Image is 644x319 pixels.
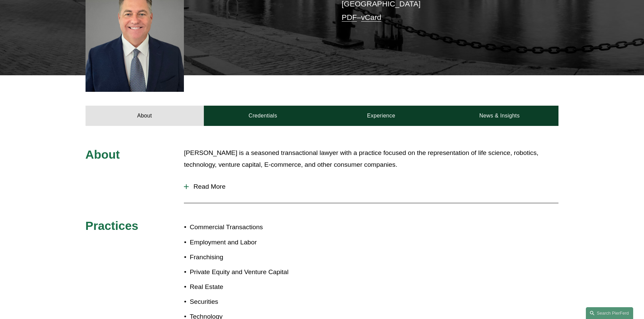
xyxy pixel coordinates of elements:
p: Franchising [190,251,322,263]
a: PDF [342,13,357,22]
p: Commercial Transactions [190,221,322,233]
p: [PERSON_NAME] is a seasoned transactional lawyer with a practice focused on the representation of... [184,147,558,170]
span: About [86,148,120,161]
a: Search this site [586,307,633,319]
a: Credentials [204,106,322,126]
a: About [86,106,204,126]
p: Securities [190,296,322,308]
span: Practices [86,219,139,232]
a: vCard [361,13,381,22]
span: Read More [189,183,558,190]
p: Private Equity and Venture Capital [190,266,322,278]
p: Real Estate [190,281,322,293]
button: Read More [184,178,558,195]
p: Employment and Labor [190,237,322,248]
a: Experience [322,106,440,126]
a: News & Insights [440,106,558,126]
